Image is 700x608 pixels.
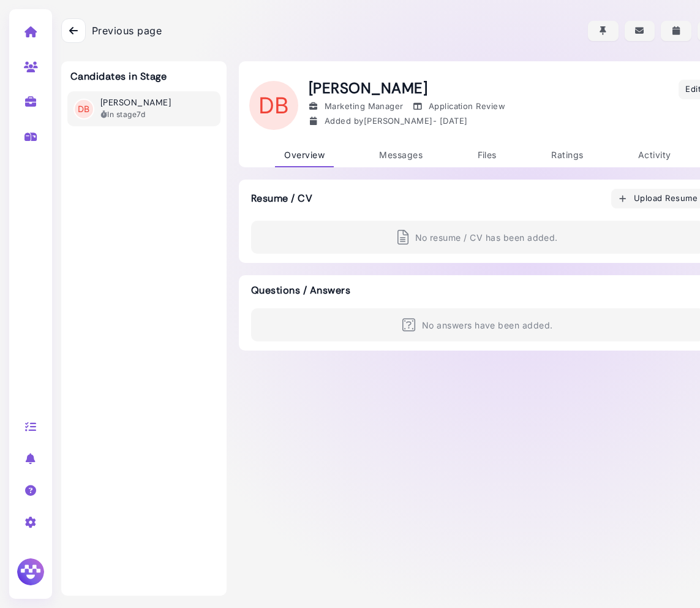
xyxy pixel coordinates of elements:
a: Previous page [61,18,162,43]
div: In stage [100,109,145,120]
a: Files [469,143,506,167]
time: 2025-09-12T20:21:28.485Z [137,110,145,119]
img: Megan [15,557,46,587]
a: Messages [370,143,432,167]
span: Ratings [551,150,583,160]
a: Activity [629,143,680,167]
time: Sep 12, 2025 [440,116,468,126]
h3: Candidates in Stage [70,70,167,82]
div: Application Review [413,101,505,113]
span: DB [75,100,93,118]
span: Files [478,150,497,160]
div: Marketing Manager [309,101,404,113]
div: Added by [PERSON_NAME] - [309,115,468,127]
h1: [PERSON_NAME] [309,80,505,97]
span: DB [249,81,298,130]
a: Overview [275,143,334,167]
div: Upload Resume [618,192,698,205]
h3: Resume / CV [251,192,312,204]
span: Messages [379,150,423,160]
span: Activity [638,150,671,160]
span: Previous page [92,23,162,38]
span: Overview [284,150,325,160]
a: Ratings [542,143,592,167]
h3: [PERSON_NAME] [100,97,171,108]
